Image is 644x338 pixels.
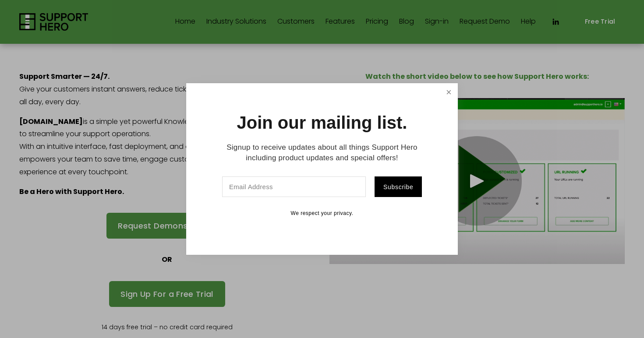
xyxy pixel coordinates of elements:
[217,142,427,163] p: Signup to receive updates about all things Support Hero including product updates and special off...
[441,84,456,100] a: Close
[375,176,422,197] button: Subscribe
[217,210,427,217] p: We respect your privacy.
[222,176,366,197] input: Email Address
[383,183,414,190] span: Subscribe
[237,114,407,131] h1: Join our mailing list.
